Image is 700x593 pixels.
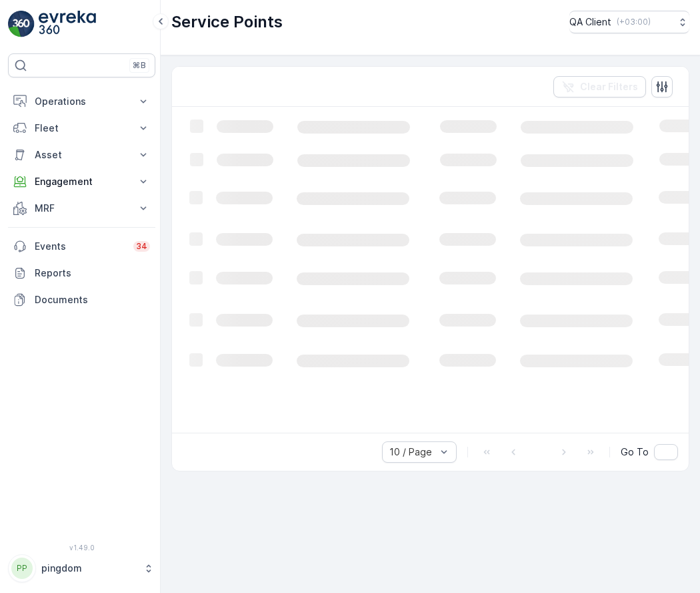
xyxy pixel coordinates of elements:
button: Asset [8,142,155,168]
button: PPpingdom [8,554,155,582]
div: PP [11,558,33,579]
button: Engagement [8,168,155,195]
img: logo_light-DOdMpM7g.png [39,11,96,37]
img: logo [8,11,35,37]
p: Documents [35,293,150,307]
span: v 1.49.0 [8,544,155,552]
button: Clear Filters [553,76,646,97]
p: Engagement [35,175,129,188]
p: Fleet [35,122,129,135]
span: Go To [621,445,649,459]
button: QA Client(+03:00) [569,11,689,33]
p: ( +03:00 ) [617,17,651,27]
p: Operations [35,95,129,108]
p: Reports [35,266,150,280]
p: Asset [35,148,129,162]
p: QA Client [569,15,611,29]
p: ⌘B [133,60,146,71]
a: Events34 [8,233,155,260]
p: MRF [35,202,129,215]
p: pingdom [41,562,137,575]
p: Service Points [171,11,283,33]
button: Operations [8,88,155,115]
a: Reports [8,260,155,286]
a: Documents [8,286,155,313]
button: Fleet [8,115,155,142]
p: 34 [136,241,147,252]
p: Events [35,240,125,253]
button: MRF [8,195,155,222]
p: Clear Filters [580,80,638,93]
